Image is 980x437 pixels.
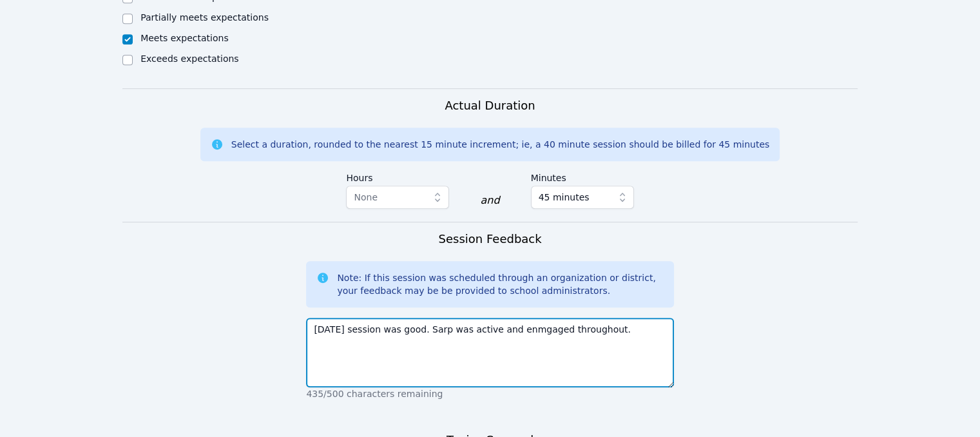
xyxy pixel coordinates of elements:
[539,189,590,205] span: 45 minutes
[306,318,673,387] textarea: [DATE] session was good. [PERSON_NAME] was active and engaged throughout.
[354,192,378,202] span: None
[306,387,673,400] p: 435/500 characters remaining
[531,166,634,186] label: Minutes
[140,33,229,43] label: Meets expectations
[531,186,634,209] button: 45 minutes
[346,166,449,186] label: Hours
[480,193,499,208] div: and
[445,97,535,115] h3: Actual Duration
[438,230,541,248] h3: Session Feedback
[140,53,238,64] label: Exceeds expectations
[346,186,449,209] button: None
[337,271,663,297] div: Note: If this session was scheduled through an organization or district, your feedback may be be ...
[231,138,769,151] div: Select a duration, rounded to the nearest 15 minute increment; ie, a 40 minute session should be ...
[140,12,269,23] label: Partially meets expectations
